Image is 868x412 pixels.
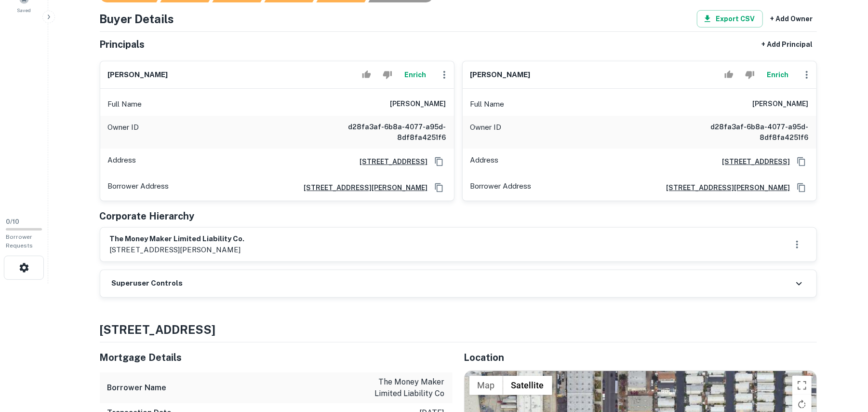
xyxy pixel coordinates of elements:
[352,156,428,167] a: [STREET_ADDRESS]
[100,350,453,365] h5: Mortgage Details
[358,65,375,84] button: Accept
[767,10,817,27] button: + Add Owner
[107,382,167,394] h6: Borrower Name
[697,10,763,27] button: Export CSV
[470,98,505,110] p: Full Name
[108,154,136,169] p: Address
[6,218,19,225] span: 0 / 10
[820,335,868,381] iframe: Chat Widget
[110,233,245,245] h6: the money maker limited liability co.
[108,98,142,110] p: Full Name
[400,65,431,84] button: Enrich
[100,37,145,52] h5: Principals
[794,154,809,169] button: Copy Address
[100,209,195,223] h5: Corporate Hierarchy
[753,98,809,110] h6: [PERSON_NAME]
[108,69,168,81] h6: [PERSON_NAME]
[470,69,531,81] h6: [PERSON_NAME]
[100,10,174,27] h4: Buyer Details
[503,376,552,395] button: Show satellite imagery
[112,278,183,289] h6: Superuser Controls
[659,182,790,193] a: [STREET_ADDRESS][PERSON_NAME]
[17,6,31,14] span: Saved
[693,122,809,143] h6: d28fa3af-6b8a-4077-a95d-8df8fa4251f6
[110,244,245,256] p: [STREET_ADDRESS][PERSON_NAME]
[358,376,445,399] p: the money maker limited liability co
[432,180,446,195] button: Copy Address
[100,321,817,338] h4: [STREET_ADDRESS]
[762,65,793,84] button: Enrich
[715,156,790,167] a: [STREET_ADDRESS]
[108,122,139,143] p: Owner ID
[432,154,446,169] button: Copy Address
[108,180,169,195] p: Borrower Address
[470,122,502,143] p: Owner ID
[470,180,532,195] p: Borrower Address
[741,65,758,84] button: Reject
[390,98,446,110] h6: [PERSON_NAME]
[296,182,428,193] a: [STREET_ADDRESS][PERSON_NAME]
[6,233,33,249] span: Borrower Requests
[464,350,817,365] h5: Location
[469,376,503,395] button: Show street map
[379,65,396,84] button: Reject
[794,180,809,195] button: Copy Address
[470,154,499,169] p: Address
[758,36,817,53] button: + Add Principal
[792,376,812,395] button: Toggle fullscreen view
[331,122,446,143] h6: d28fa3af-6b8a-4077-a95d-8df8fa4251f6
[721,65,737,84] button: Accept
